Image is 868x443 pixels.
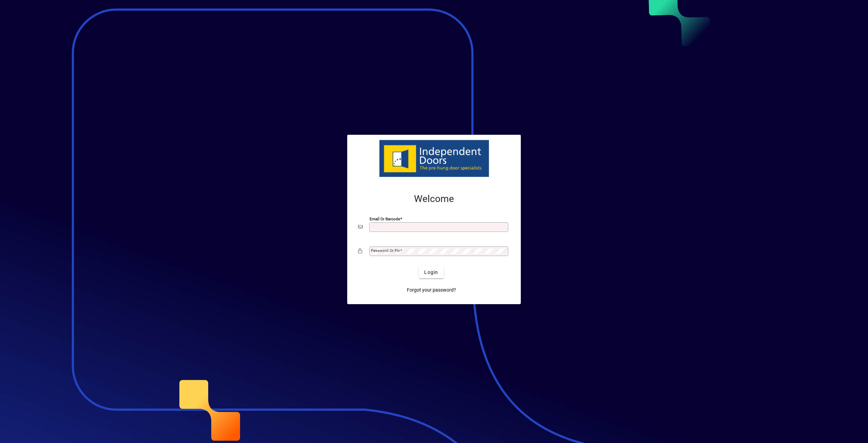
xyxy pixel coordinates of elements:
a: Forgot your password? [404,284,459,296]
mat-label: Password or Pin [371,248,400,253]
span: Login [424,269,438,276]
h2: Welcome [358,193,510,205]
span: Forgot your password? [407,287,456,294]
button: Login [419,266,443,278]
mat-label: Email or Barcode [370,217,400,221]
